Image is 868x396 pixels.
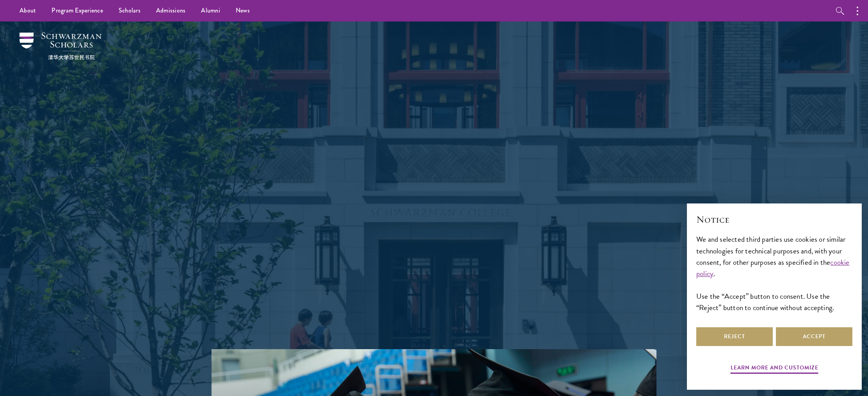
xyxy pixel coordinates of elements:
a: cookie policy [696,257,850,279]
div: We and selected third parties use cookies or similar technologies for technical purposes and, wit... [696,234,852,313]
button: Learn more and customize [731,363,818,375]
button: Accept [776,327,852,346]
img: Schwarzman Scholars [20,32,101,60]
button: Reject [696,327,773,346]
h2: Notice [696,213,852,226]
